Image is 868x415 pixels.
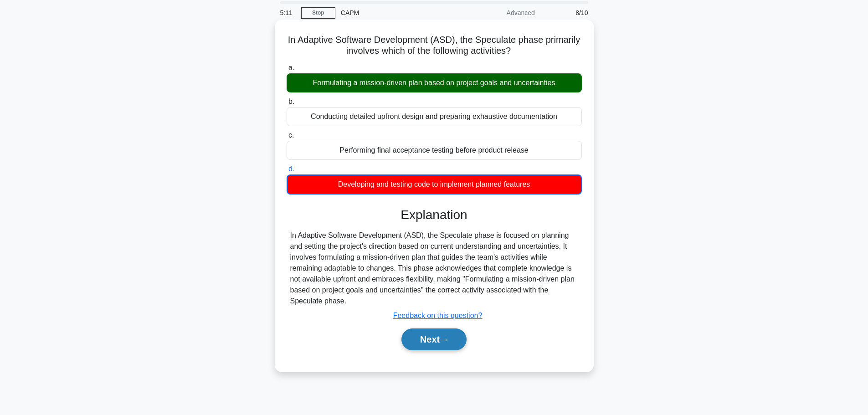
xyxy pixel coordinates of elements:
div: Developing and testing code to implement planned features [287,174,582,195]
h3: Explanation [292,207,576,223]
div: 8/10 [540,4,594,22]
div: 5:11 [275,4,301,22]
span: a. [288,64,294,72]
span: d. [288,165,294,173]
span: b. [288,97,294,105]
div: Advanced [461,4,540,22]
div: CAPM [335,4,461,22]
div: Conducting detailed upfront design and preparing exhaustive documentation [287,107,582,126]
div: In Adaptive Software Development (ASD), the Speculate phase is focused on planning and setting th... [290,230,578,307]
h5: In Adaptive Software Development (ASD), the Speculate phase primarily involves which of the follo... [286,34,583,57]
div: Performing final acceptance testing before product release [287,141,582,160]
a: Stop [301,7,335,19]
span: c. [288,131,294,139]
a: Feedback on this question? [393,312,483,319]
button: Next [401,328,467,350]
div: Formulating a mission-driven plan based on project goals and uncertainties [287,73,582,92]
